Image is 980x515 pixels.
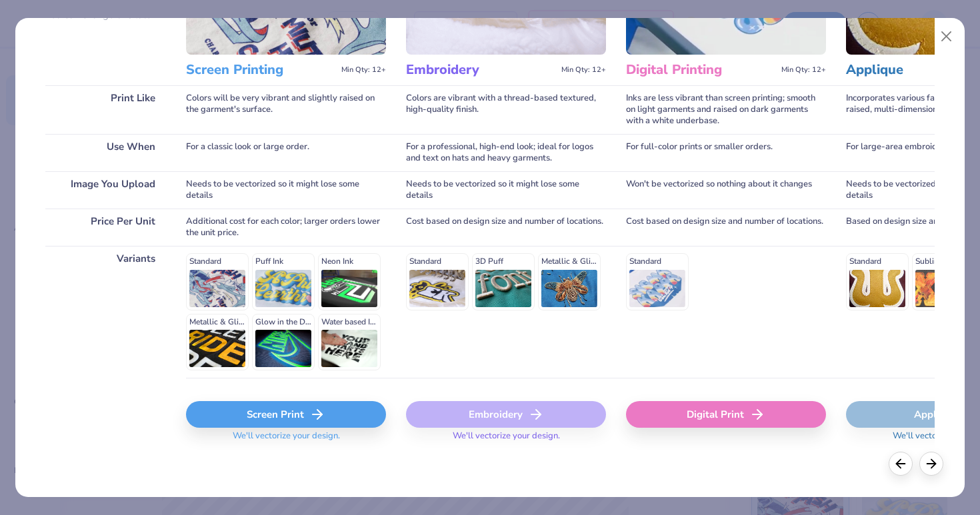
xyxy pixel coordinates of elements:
[45,246,169,378] div: Variants
[45,85,169,134] div: Print Like
[626,171,826,209] div: Won't be vectorized so nothing about it changes
[45,134,169,171] div: Use When
[406,209,606,246] div: Cost based on design size and number of locations.
[186,134,386,171] div: For a classic look or large order.
[626,401,826,428] div: Digital Print
[186,171,386,209] div: Needs to be vectorized so it might lose some details
[934,24,959,49] button: Close
[227,430,345,450] span: We'll vectorize your design.
[626,209,826,246] div: Cost based on design size and number of locations.
[447,430,565,450] span: We'll vectorize your design.
[406,171,606,209] div: Needs to be vectorized so it might lose some details
[781,65,826,75] span: Min Qty: 12+
[561,65,606,75] span: Min Qty: 12+
[186,401,386,428] div: Screen Print
[406,134,606,171] div: For a professional, high-end look; ideal for logos and text on hats and heavy garments.
[626,61,776,79] h3: Digital Printing
[186,61,336,79] h3: Screen Printing
[45,9,169,21] p: You can change this later.
[45,171,169,209] div: Image You Upload
[406,85,606,134] div: Colors are vibrant with a thread-based textured, high-quality finish.
[626,134,826,171] div: For full-color prints or smaller orders.
[626,85,826,134] div: Inks are less vibrant than screen printing; smooth on light garments and raised on dark garments ...
[186,85,386,134] div: Colors will be very vibrant and slightly raised on the garment's surface.
[186,209,386,246] div: Additional cost for each color; larger orders lower the unit price.
[45,209,169,246] div: Price Per Unit
[406,61,556,79] h3: Embroidery
[341,65,386,75] span: Min Qty: 12+
[406,401,606,428] div: Embroidery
